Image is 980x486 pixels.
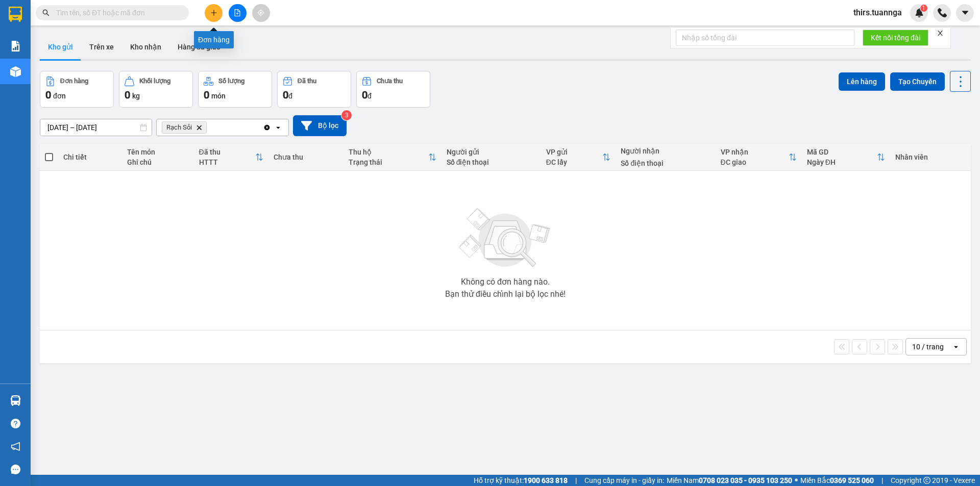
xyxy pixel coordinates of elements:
[293,115,347,136] button: Bộ lọc
[122,35,169,59] button: Kho nhận
[199,148,256,156] div: Đã thu
[298,78,316,85] div: Đã thu
[839,72,885,91] button: Lên hàng
[937,30,944,37] span: close
[344,144,442,171] th: Toggle SortBy
[356,71,430,108] button: Chưa thu0đ
[274,153,338,161] div: Chưa thu
[234,9,241,16] span: file-add
[890,72,945,91] button: Tạo Chuyến
[845,6,910,19] span: thirs.tuannga
[575,475,577,486] span: |
[274,123,282,132] svg: open
[961,8,970,17] span: caret-down
[716,144,802,171] th: Toggle SortBy
[807,148,877,156] div: Mã GD
[807,158,877,166] div: Ngày ĐH
[218,78,244,85] div: Số lượng
[42,9,50,16] span: search
[349,158,428,166] div: Trạng thái
[923,477,930,484] span: copyright
[196,124,202,131] svg: Delete
[676,30,854,46] input: Nhập số tổng đài
[194,144,269,171] th: Toggle SortBy
[10,395,21,406] img: warehouse-icon
[922,5,925,12] span: 1
[127,148,189,156] div: Tên món
[895,153,966,161] div: Nhân viên
[204,89,209,101] span: 0
[871,32,920,43] span: Kết nối tổng đài
[60,78,88,85] div: Đơn hàng
[349,148,428,156] div: Thu hộ
[125,89,130,101] span: 0
[277,71,351,108] button: Đã thu0đ
[162,121,207,134] span: Rạch Sỏi, close by backspace
[447,148,536,156] div: Người gửi
[881,475,883,486] span: |
[10,41,21,52] img: solution-icon
[81,35,122,59] button: Trên xe
[454,202,556,274] img: svg+xml;base64,PHN2ZyBjbGFzcz0ibGlzdC1wbHVnX19zdmciIHhtbG5zPSJodHRwOi8vd3d3LnczLm9yZy8yMDAwL3N2Zy...
[11,419,20,428] span: question-circle
[210,9,217,16] span: plus
[362,89,367,101] span: 0
[11,465,20,474] span: message
[209,122,210,133] input: Selected Rạch Sỏi.
[45,89,51,101] span: 0
[920,5,927,12] sup: 1
[938,8,947,17] img: phone-icon
[169,35,229,59] button: Hàng đã giao
[699,476,792,484] strong: 0708 023 035 - 0935 103 250
[721,148,789,156] div: VP nhận
[912,342,944,352] div: 10 / trang
[283,89,288,101] span: 0
[10,66,21,77] img: warehouse-icon
[257,9,264,16] span: aim
[53,92,66,100] span: đơn
[132,92,140,100] span: kg
[621,147,710,155] div: Người nhận
[721,158,789,166] div: ĐC giao
[139,78,170,85] div: Khối lượng
[211,92,226,100] span: món
[546,158,603,166] div: ĐC lấy
[205,4,223,22] button: plus
[229,4,247,22] button: file-add
[377,78,403,85] div: Chưa thu
[584,475,664,486] span: Cung cấp máy in - giấy in:
[474,475,568,486] span: Hỗ trợ kỹ thuật:
[621,159,710,167] div: Số điện thoại
[524,476,568,484] strong: 1900 633 818
[9,7,22,22] img: logo-vxr
[288,92,292,100] span: đ
[952,343,960,351] svg: open
[461,278,550,286] div: Không có đơn hàng nào.
[830,476,874,484] strong: 0369 525 060
[915,8,924,17] img: icon-new-feature
[667,475,792,486] span: Miền Nam
[863,30,928,46] button: Kết nối tổng đài
[199,158,256,166] div: HTTT
[11,442,20,451] span: notification
[119,71,193,108] button: Khối lượng0kg
[127,158,189,166] div: Ghi chú
[40,71,114,108] button: Đơn hàng0đơn
[198,71,272,108] button: Số lượng0món
[263,123,271,132] svg: Clear all
[800,475,874,486] span: Miền Bắc
[166,123,192,132] span: Rạch Sỏi
[367,92,372,100] span: đ
[956,4,974,22] button: caret-down
[63,153,116,161] div: Chi tiết
[56,7,177,18] input: Tìm tên, số ĐT hoặc mã đơn
[252,4,270,22] button: aim
[40,35,81,59] button: Kho gửi
[341,110,352,120] sup: 3
[546,148,603,156] div: VP gửi
[541,144,616,171] th: Toggle SortBy
[802,144,890,171] th: Toggle SortBy
[447,158,536,166] div: Số điện thoại
[445,290,566,298] div: Bạn thử điều chỉnh lại bộ lọc nhé!
[795,478,798,482] span: ⚪️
